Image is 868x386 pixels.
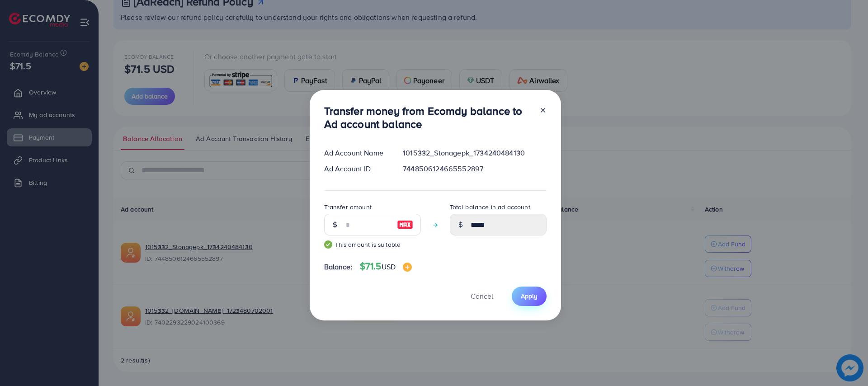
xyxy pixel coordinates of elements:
h3: Transfer money from Ecomdy balance to Ad account balance [324,104,532,131]
span: USD [382,262,396,272]
span: Apply [521,292,538,301]
h4: $71.5 [360,261,412,272]
img: image [403,263,412,272]
label: Transfer amount [324,202,372,212]
div: Ad Account Name [317,148,396,158]
span: Balance: [324,262,353,272]
small: This amount is suitable [324,240,421,249]
button: Apply [512,287,547,306]
div: 1015332_Stonagepk_1734240484130 [396,148,553,158]
button: Cancel [459,287,505,306]
img: image [397,219,413,230]
div: Ad Account ID [317,164,396,174]
div: 7448506124665552897 [396,164,553,174]
label: Total balance in ad account [450,202,530,212]
img: guide [324,240,332,249]
span: Cancel [471,291,493,301]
